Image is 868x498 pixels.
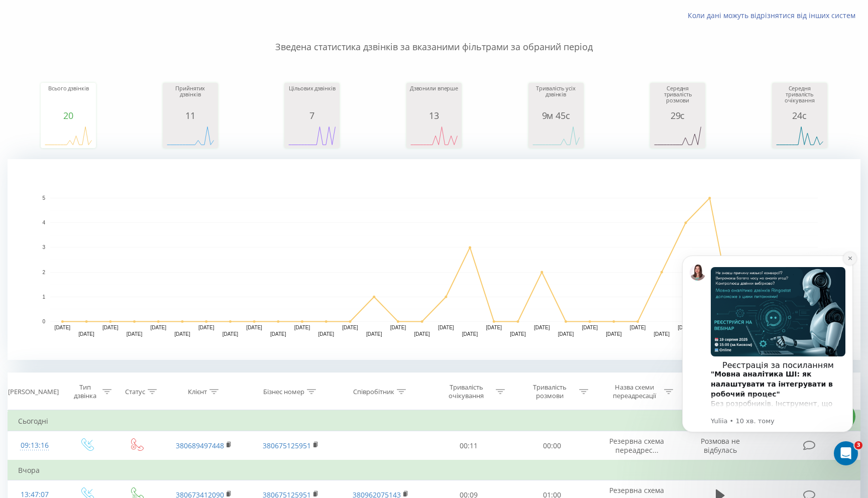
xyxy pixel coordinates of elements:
div: Співробітник [353,388,394,396]
text: 3 [42,245,45,251]
text: 0 [42,319,45,324]
p: Зведена статистика дзвінків за вказаними фільтрами за обраний період [8,21,860,54]
text: [DATE] [78,331,94,337]
div: Середня тривалість розмови [653,85,703,110]
text: [DATE] [223,331,239,337]
div: Цільових дзвінків [287,85,337,110]
text: [DATE] [342,325,358,330]
text: [DATE] [582,325,598,330]
text: [DATE] [558,331,574,337]
div: 20 [43,110,93,120]
text: [DATE] [414,331,430,337]
text: 5 [42,195,45,201]
svg: A chart. [775,120,825,151]
svg: A chart. [287,120,337,151]
text: [DATE] [150,325,166,330]
text: [DATE] [366,331,382,337]
text: [DATE] [630,325,646,330]
a: Коли дані можуть відрізнятися вiд інших систем [688,11,860,20]
a: 380675125951 [263,441,311,450]
text: [DATE] [486,325,502,330]
div: Бізнес номер [263,388,304,396]
div: Тривалість усіх дзвінків [531,85,581,110]
text: [DATE] [102,325,119,330]
text: [DATE] [390,325,406,330]
div: 29с [653,110,703,120]
div: 09:13:16 [18,436,51,455]
div: 9м 45с [531,110,581,120]
div: Середня тривалість очікування [775,85,825,110]
div: Всього дзвінків [43,85,93,110]
div: Дзвонили вперше [409,85,459,110]
text: [DATE] [510,331,526,337]
div: Тривалість розмови [523,383,577,400]
text: [DATE] [438,325,454,330]
div: Клієнт [188,388,207,396]
text: [DATE] [174,331,190,337]
div: 24с [775,110,825,120]
svg: A chart. [531,120,581,151]
iframe: Intercom live chat [834,441,858,465]
div: Статус [125,388,145,396]
span: 3 [854,441,862,449]
text: [DATE] [246,325,262,330]
text: [DATE] [318,331,335,337]
text: [DATE] [294,325,310,330]
svg: A chart. [43,120,93,151]
iframe: Intercom notifications повідомлення [667,240,868,471]
text: 4 [42,220,45,225]
svg: A chart. [8,159,860,360]
div: [PERSON_NAME] [8,388,59,396]
span: Резервна схема переадрес... [609,436,664,455]
svg: A chart. [165,120,215,151]
svg: A chart. [409,120,459,151]
div: 13 [409,110,459,120]
text: 1 [42,294,45,300]
td: Вчора [8,460,860,480]
text: [DATE] [654,331,670,337]
text: [DATE] [127,331,143,337]
a: 380689497448 [176,441,224,450]
td: 00:11 [427,431,510,461]
text: [DATE] [606,331,622,337]
text: [DATE] [534,325,550,330]
text: [DATE] [462,331,478,337]
td: Сьогодні [8,411,860,431]
text: 2 [42,270,45,275]
div: Назва схеми переадресації [608,383,662,400]
text: [DATE] [55,325,71,330]
div: 11 [165,110,215,120]
td: 00:00 [510,431,594,461]
text: [DATE] [198,325,214,330]
svg: A chart. [653,120,703,151]
div: Тривалість очікування [440,383,493,400]
div: 7 [287,110,337,120]
div: Тип дзвінка [70,383,100,400]
div: Прийнятих дзвінків [165,85,215,110]
text: [DATE] [270,331,286,337]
